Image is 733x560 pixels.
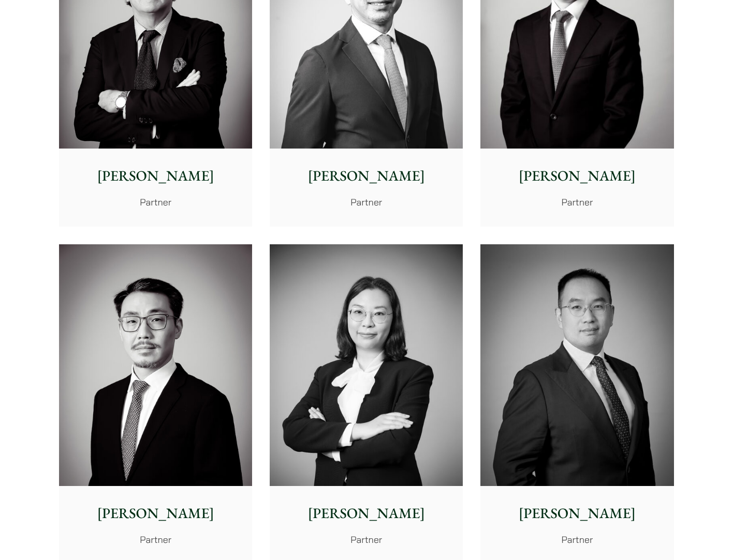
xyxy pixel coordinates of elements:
p: Partner [489,195,665,209]
p: [PERSON_NAME] [67,503,244,524]
p: Partner [278,195,455,209]
p: [PERSON_NAME] [278,165,455,187]
p: [PERSON_NAME] [67,165,244,187]
p: Partner [67,533,244,547]
p: Partner [67,195,244,209]
p: Partner [278,533,455,547]
p: Partner [489,533,665,547]
p: [PERSON_NAME] [278,503,455,524]
p: [PERSON_NAME] [489,165,665,187]
p: [PERSON_NAME] [489,503,665,524]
